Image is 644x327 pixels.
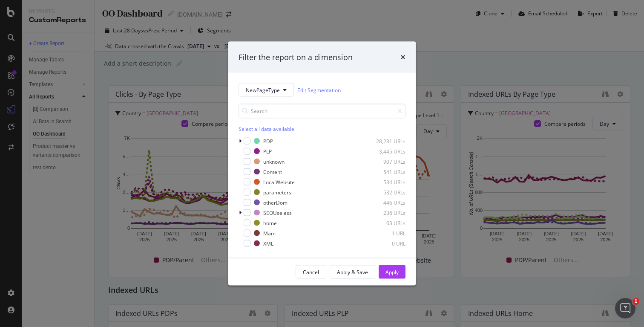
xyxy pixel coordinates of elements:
div: otherDom [263,199,287,206]
span: NewPageType [246,86,280,93]
div: 532 URLs [364,188,405,196]
div: 1 URL [364,229,405,237]
div: Mam [263,229,276,237]
iframe: Intercom live chat [615,298,635,318]
div: 236 URLs [364,209,405,216]
div: Apply & Save [337,268,368,275]
div: Filter the report on a dimension [239,52,353,63]
div: 534 URLs [364,178,405,185]
button: Apply [379,265,405,279]
button: NewPageType [239,83,294,97]
div: 446 URLs [364,199,405,206]
div: SEOUseless [263,209,292,216]
div: LocalWebsite [263,178,295,185]
div: XML [263,240,273,247]
div: Cancel [303,268,319,275]
button: Apply & Save [330,265,375,279]
div: modal [228,41,416,286]
a: Edit Segmentation [297,85,341,94]
div: 907 URLs [364,158,405,165]
span: 1 [632,298,639,305]
div: 541 URLs [364,168,405,175]
div: home [263,219,277,226]
div: 28,231 URLs [364,137,405,145]
div: 63 URLs [364,219,405,226]
div: unknown [263,158,285,165]
div: 0 URL [364,240,405,247]
div: parameters [263,188,291,196]
div: times [400,52,405,63]
div: Apply [385,268,399,275]
div: Content [263,168,282,175]
button: Cancel [296,265,326,279]
div: 3,445 URLs [364,148,405,155]
div: PLP [263,148,272,155]
input: Search [239,104,405,119]
div: Select all data available [239,125,405,133]
div: PDP [263,137,273,145]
